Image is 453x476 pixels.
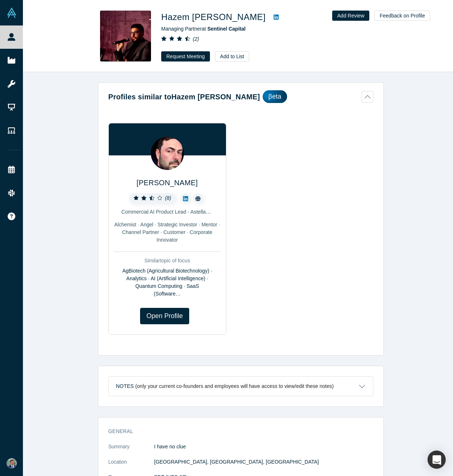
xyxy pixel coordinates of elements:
[332,11,370,21] button: Add Review
[207,26,246,32] a: Sentinel Capital
[114,267,221,298] div: AgBiotech (Agricultural Biotechnology) · Analytics · AI (Artificial Intelligence) · Quantum Compu...
[135,383,334,389] p: (only your current co-founders and employees will have access to view/edit these notes)
[108,458,154,473] dt: Location
[374,11,430,21] button: Feedback on Profile
[154,443,373,451] p: I have no clue
[122,209,392,215] span: Commercial AI Product Lead - Astellas & Angel Investor - [PERSON_NAME] [PERSON_NAME] Capital, Alc...
[215,51,249,62] button: Add to List
[114,257,221,265] div: Similar topic of focus
[193,36,199,42] i: ( 2 )
[140,308,189,324] a: Open Profile
[161,26,246,32] span: Managing Partner at
[108,90,373,103] button: Profiles similar toHazem [PERSON_NAME]βeta
[108,443,154,458] dt: Summary
[154,458,373,466] dd: [GEOGRAPHIC_DATA], [GEOGRAPHIC_DATA], [GEOGRAPHIC_DATA]
[116,382,134,390] h3: Notes
[136,179,198,187] a: [PERSON_NAME]
[161,51,210,62] button: Request Meeting
[165,195,171,201] i: ( 8 )
[108,428,363,435] h3: General
[7,458,17,468] img: Alexei Beltyukov's Account
[100,11,151,62] img: Hazem Danny Nakib's Profile Image
[109,377,373,396] button: Notes (only your current co-founders and employees will have access to view/edit these notes)
[114,221,221,244] div: Alchemist · Angel · Strategic Investor · Mentor · Channel Partner · Customer · Corporate Innovator
[161,11,266,24] h1: Hazem [PERSON_NAME]
[108,91,260,102] h2: Profiles similar to Hazem [PERSON_NAME]
[7,8,17,18] img: Alchemist Vault Logo
[263,90,287,103] div: βeta
[151,137,184,170] img: Richard Svinkin's Profile Image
